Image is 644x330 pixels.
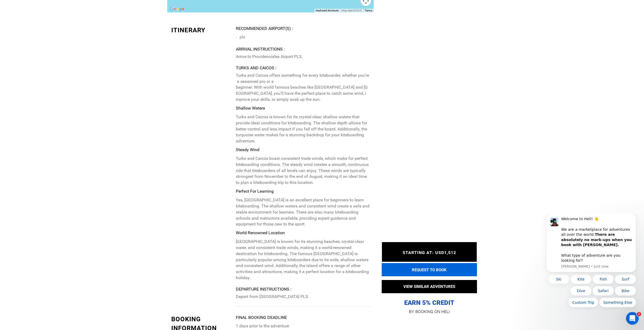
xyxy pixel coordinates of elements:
p: [GEOGRAPHIC_DATA] is known for its stunning beaches, crystal-clear water, and consistent trade wi... [236,239,370,281]
img: Profile image for Carl [12,4,20,13]
div: Quick reply options [8,61,98,94]
button: REQUEST TO BOOK [382,263,477,276]
button: VIEW SIMILAR ADVENTURES [382,280,477,293]
p: Turks and Caicos boast consistent trade winds, which make for perfect kiteboarding conditions. Th... [236,156,370,186]
strong: Perfect For Learning [236,189,274,194]
p: BY BOOKING ON HELI [382,308,477,315]
div: Turks and Caicos : [236,65,370,71]
div: Message content [23,3,94,49]
button: Quick reply: Kite [32,61,53,70]
iframe: Intercom live chat [626,312,639,325]
p: Message from Carl, sent Just now [23,51,94,55]
a: Open this area in Google Maps (opens a new window) [169,6,186,12]
button: Quick reply: Custom Trip [30,84,60,94]
button: Quick reply: Safari [55,73,76,82]
div: Departure Instructions : [236,286,370,292]
strong: Final booking deadline [236,315,287,320]
p: Turks and Caicos offers something for every kiteboarder, whether you're a seasoned pro or a begin... [236,73,370,103]
img: Google [169,6,186,12]
button: Quick reply: Dive [32,73,53,82]
strong: Steady Wind [236,147,259,152]
p: EARN 5% CREDIT [382,246,477,307]
button: Quick reply: Fish [55,61,76,70]
p: Turks and Caicos is known for its crystal-clear, shallow waters that provide ideal conditions for... [236,114,370,144]
button: Keyboard shortcuts [316,9,339,12]
button: Quick reply: Ski [10,61,31,70]
div: Recommended Airport(s) : [236,26,370,32]
button: Quick reply: Bike [77,73,98,82]
div: Itinerary [171,26,232,35]
p: 1 days prior to the adventure [236,323,370,329]
span: Map data ©2025 [342,9,362,12]
strong: Shallow Waters [236,106,265,111]
div: Welcome to Heli! 👋 We are a marketplace for adventures all over the world. What type of adventure... [23,3,94,49]
button: Quick reply: Something Else [61,84,98,94]
p: Yes, [GEOGRAPHIC_DATA] is an excellent place for beginners to learn kiteboarding. The shallow wat... [236,197,370,227]
strong: World Renowned Location [236,230,285,235]
div: Arrival Instructions : [236,46,370,52]
span: STARTING AT: USD1,512 [403,250,456,255]
p: Arrive to Providenciales Airport PLS. [236,54,370,60]
button: Quick reply: Surf [77,61,98,70]
li: pls [236,33,370,41]
span: 1 [637,312,641,316]
b: There are absolutely no mark-ups when you book with [PERSON_NAME]. [23,19,94,33]
a: Terms (opens in new tab) [365,9,372,12]
iframe: Intercom notifications message [538,214,644,310]
p: Depart from [GEOGRAPHIC_DATA] PLS. [236,294,370,300]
